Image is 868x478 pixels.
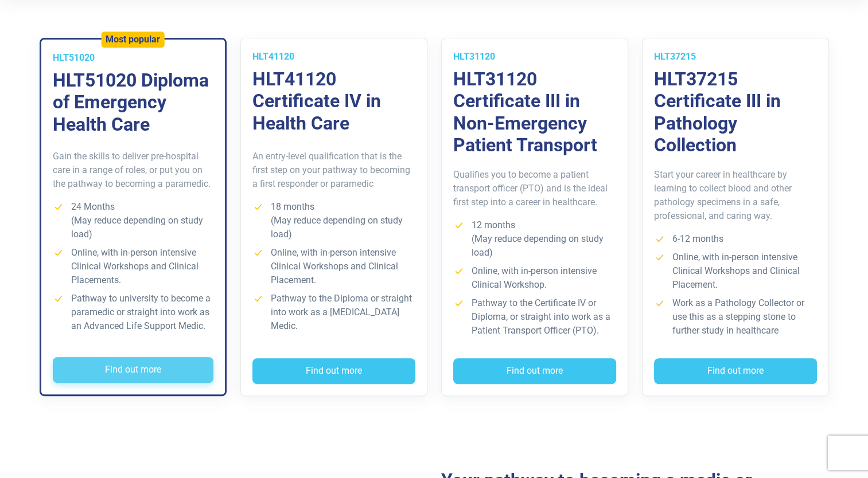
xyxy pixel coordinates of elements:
li: Online, with in-person intensive Clinical Workshop. [453,264,616,292]
button: Find out more [453,358,616,385]
li: 24 Months (May reduce depending on study load) [53,200,213,241]
li: Work as a Pathology Collector or use this as a stepping stone to further study in healthcare [654,296,817,338]
span: HLT37215 [654,51,696,62]
li: Online, with in-person intensive Clinical Workshops and Clinical Placement. [252,246,415,287]
li: 18 months (May reduce depending on study load) [252,200,415,241]
li: Online, with in-person intensive Clinical Workshops and Clinical Placements. [53,246,213,287]
p: Qualifies you to become a patient transport officer (PTO) and is the ideal first step into a care... [453,168,616,209]
h3: HLT51020 Diploma of Emergency Health Care [53,69,213,135]
button: Find out more [53,357,213,383]
button: Find out more [252,358,415,385]
li: Pathway to university to become a paramedic or straight into work as an Advanced Life Support Medic. [53,292,213,333]
p: An entry-level qualification that is the first step on your pathway to becoming a first responder... [252,150,415,191]
p: Gain the skills to deliver pre-hospital care in a range of roles, or put you on the pathway to be... [53,150,213,191]
a: HLT31120 HLT31120 Certificate III in Non-Emergency Patient Transport Qualifies you to become a pa... [441,38,628,396]
li: 6-12 months [654,232,817,246]
p: Start your career in healthcare by learning to collect blood and other pathology specimens in a s... [654,168,817,223]
span: HLT51020 [53,52,95,63]
a: HLT41120 HLT41120 Certificate IV in Health Care An entry-level qualification that is the first st... [240,38,427,396]
a: HLT37215 HLT37215 Certificate III in Pathology Collection Start your career in healthcare by lear... [642,38,829,396]
li: Online, with in-person intensive Clinical Workshops and Clinical Placement. [654,250,817,292]
li: Pathway to the Diploma or straight into work as a [MEDICAL_DATA] Medic. [252,292,415,333]
h3: HLT31120 Certificate III in Non-Emergency Patient Transport [453,68,616,156]
h3: HLT37215 Certificate III in Pathology Collection [654,68,817,156]
button: Find out more [654,358,817,385]
span: HLT41120 [252,51,294,62]
h5: Most popular [106,34,160,45]
h3: HLT41120 Certificate IV in Health Care [252,68,415,134]
li: Pathway to the Certificate IV or Diploma, or straight into work as a Patient Transport Officer (P... [453,296,616,338]
li: 12 months (May reduce depending on study load) [453,218,616,260]
a: Most popular HLT51020 HLT51020 Diploma of Emergency Health Care Gain the skills to deliver pre-ho... [40,38,227,396]
span: HLT31120 [453,51,495,62]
